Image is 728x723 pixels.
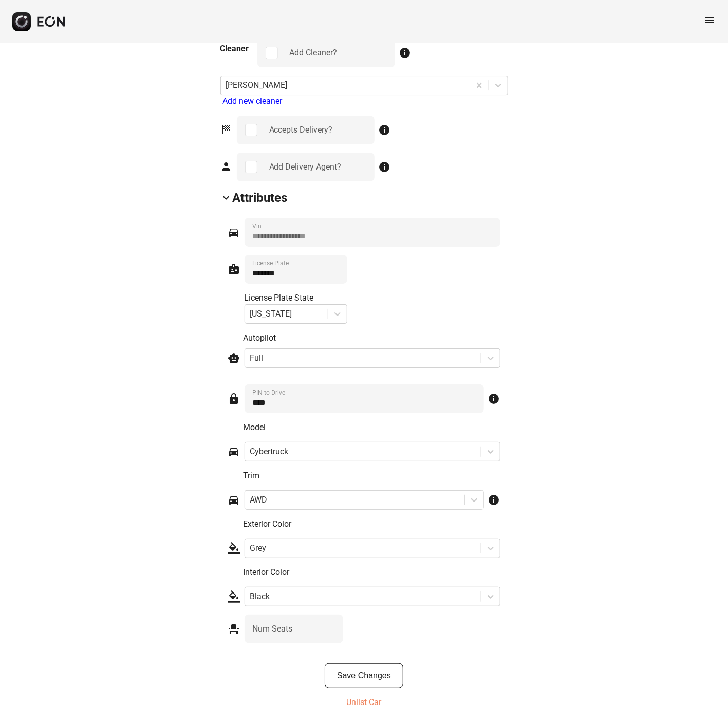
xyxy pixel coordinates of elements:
div: License Plate State [245,292,347,304]
label: Num Seats [253,623,293,635]
p: Exterior Color [244,518,500,530]
span: directions_car [228,226,240,238]
span: info [488,393,500,405]
span: person [220,160,233,173]
button: Save Changes [325,663,403,688]
div: Add Cleaner? [290,47,338,59]
span: directions_car [228,446,240,458]
div: Add Delivery Agent? [269,161,342,173]
span: info [488,494,500,506]
span: smart_toy [228,352,240,364]
span: info [379,124,391,136]
span: sports_score [220,123,233,136]
p: Model [244,421,500,434]
p: Interior Color [244,566,500,579]
p: Autopilot [244,332,500,344]
span: info [379,161,391,173]
label: License Plate [253,259,289,267]
span: format_color_fill [228,542,240,554]
span: keyboard_arrow_down [220,192,233,204]
label: PIN to Drive [253,388,286,397]
h3: Cleaner [220,43,249,55]
div: Add new cleaner [223,95,508,107]
span: info [399,47,412,59]
div: Accepts Delivery? [269,124,333,136]
span: badge [228,263,240,275]
p: Trim [244,470,500,482]
span: directions_car [228,494,240,506]
span: lock [228,393,240,405]
h2: Attributes [233,190,288,206]
span: event_seat [228,623,240,635]
span: format_color_fill [228,590,240,603]
p: Unlist Car [347,696,382,709]
span: menu [703,14,716,26]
